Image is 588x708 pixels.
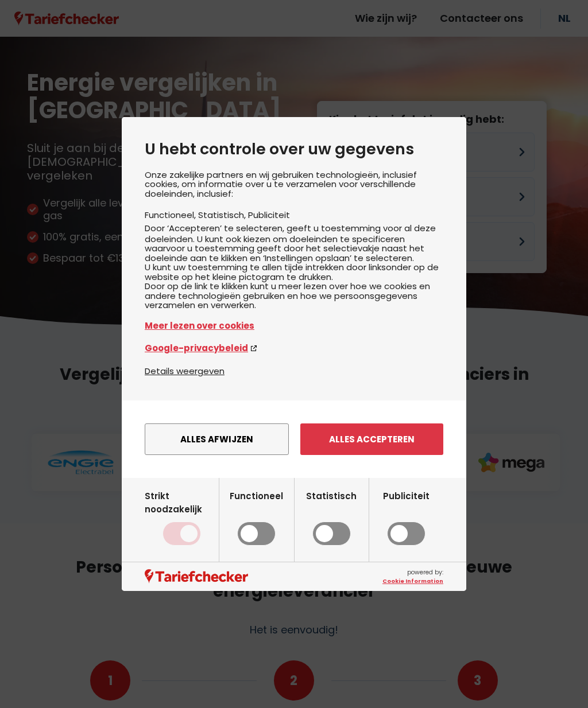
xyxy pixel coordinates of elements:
[145,170,443,364] div: Onze zakelijke partners en wij gebruiken technologieën, inclusief cookies, om informatie over u t...
[145,489,219,546] label: Strikt noodzakelijk
[300,423,443,455] button: Alles accepteren
[145,209,198,221] li: Functioneel
[145,341,443,355] a: Google-privacybeleid
[230,489,283,546] label: Functioneel
[145,140,443,158] h2: U hebt controle over uw gegevens
[145,364,225,378] button: Details weergeven
[382,577,443,585] a: Cookie Information
[383,489,430,546] label: Publiciteit
[306,489,357,546] label: Statistisch
[382,568,443,585] span: powered by:
[145,319,443,332] a: Meer lezen over cookies
[145,569,248,583] img: logo
[198,209,248,221] li: Statistisch
[248,209,290,221] li: Publiciteit
[145,423,289,455] button: Alles afwijzen
[122,400,466,478] div: menu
